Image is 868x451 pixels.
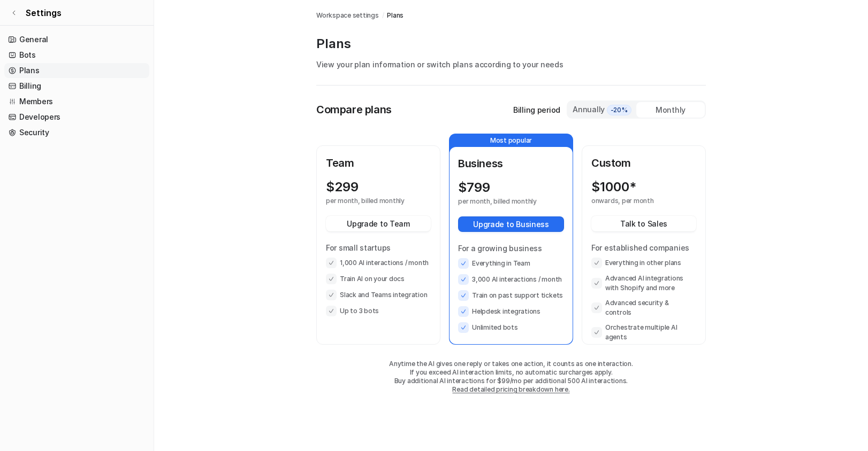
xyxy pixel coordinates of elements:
button: Talk to Sales [591,216,696,231]
p: per month, billed monthly [326,197,412,205]
a: Billing [4,79,149,94]
p: $ 1000* [591,180,636,195]
p: $ 799 [458,180,490,195]
a: Bots [4,48,149,63]
p: If you exceed AI interaction limits, no automatic surcharges apply. [316,368,706,377]
li: Everything in other plans [591,258,696,268]
li: Train on past support tickets [458,290,564,301]
li: Everything in Team [458,258,564,269]
p: per month, billed monthly [458,197,545,206]
li: 1,000 AI interactions / month [326,258,431,268]
p: Compare plans [316,102,392,118]
li: Advanced security & controls [591,298,696,317]
a: Developers [4,110,149,125]
p: Custom [591,155,696,171]
span: / [382,11,384,20]
li: Orchestrate multiple AI agents [591,323,696,342]
div: Monthly [636,102,705,118]
span: Settings [26,6,62,19]
a: General [4,32,149,47]
p: For a growing business [458,243,564,254]
p: View your plan information or switch plans according to your needs [316,59,706,70]
a: Workspace settings [316,11,379,20]
li: 3,000 AI interactions / month [458,274,564,285]
a: Read detailed pricing breakdown here. [452,385,569,393]
a: Plans [4,63,149,78]
div: Annually [572,104,632,115]
p: Most popular [450,134,573,147]
li: Unlimited bots [458,322,564,333]
a: Plans [387,11,403,20]
li: Train AI on your docs [326,274,431,284]
button: Upgrade to Business [458,216,564,232]
span: -20% [607,105,631,115]
p: onwards, per month [591,197,677,205]
p: Plans [316,35,706,52]
p: Billing period [513,104,560,115]
p: Business [458,155,564,172]
li: Helpdesk integrations [458,306,564,317]
p: For small startups [326,242,431,253]
p: For established companies [591,242,696,253]
button: Upgrade to Team [326,216,431,231]
p: Anytime the AI gives one reply or takes one action, it counts as one interaction. [316,360,706,368]
p: Buy additional AI interactions for $99/mo per additional 500 AI interactions. [316,377,706,385]
li: Slack and Teams integration [326,290,431,300]
li: Up to 3 bots [326,306,431,316]
p: $ 299 [326,180,359,195]
a: Members [4,94,149,109]
li: Advanced AI integrations with Shopify and more [591,274,696,293]
a: Security [4,125,149,140]
p: Team [326,155,431,171]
